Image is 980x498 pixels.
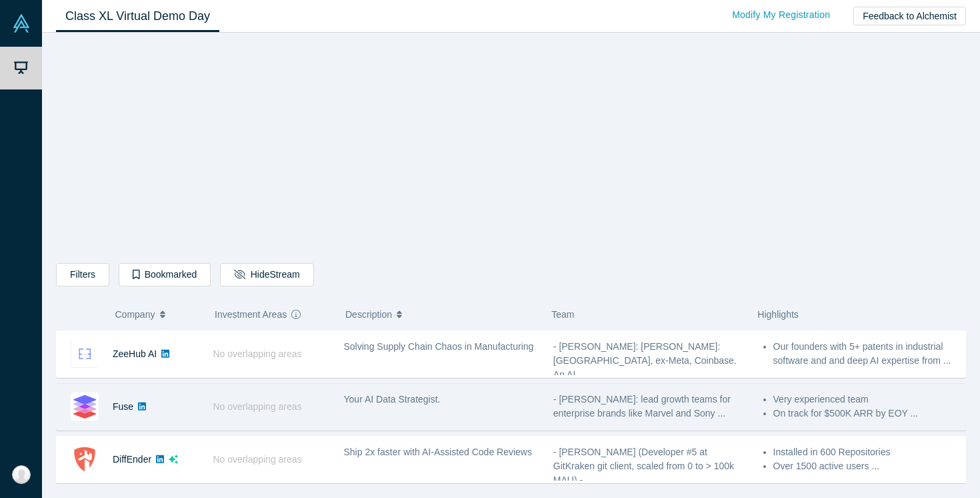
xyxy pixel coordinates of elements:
span: Description [345,300,392,328]
li: Very experienced team [773,393,959,407]
a: DiffEnder [113,454,151,465]
span: - [PERSON_NAME]: [PERSON_NAME]: [GEOGRAPHIC_DATA], ex-Meta, Coinbase. An AI ... [553,341,737,380]
button: Company [115,300,201,328]
span: No overlapping areas [213,401,302,412]
span: Solving Supply Chain Chaos in Manufacturing [344,341,534,352]
img: ZeeHub AI's Logo [71,340,99,368]
span: No overlapping areas [213,348,302,359]
li: On track for $500K ARR by EOY ... [773,407,959,421]
span: Highlights [757,309,798,320]
button: HideStream [220,263,313,286]
img: Farouk Najjar's Account [12,465,31,484]
span: - [PERSON_NAME]: lead growth teams for enterprise brands like Marvel and Sony ... [553,394,731,419]
li: Our founders with 5+ patents in industrial software and and deep AI expertise from ... [773,340,959,368]
img: DiffEnder's Logo [71,445,99,473]
img: Fuse's Logo [71,393,99,421]
span: No overlapping areas [213,454,302,465]
li: Over 1500 active users ... [773,459,959,473]
button: Description [345,300,537,328]
a: Fuse [113,401,133,412]
li: Installed in 600 Repositories [773,445,959,459]
a: Class XL Virtual Demo Day [56,1,219,32]
button: Filters [56,263,109,286]
iframe: Alchemist Class XL Demo Day: Vault [325,43,697,253]
img: Alchemist Vault Logo [12,14,31,33]
span: Ship 2x faster with AI-Assisted Code Reviews [344,447,532,457]
button: Bookmarked [119,263,211,286]
svg: dsa ai sparkles [169,455,178,464]
span: Your AI Data Strategist. [344,394,441,405]
span: - [PERSON_NAME] (Developer #5 at GitKraken git client, scaled from 0 to > 100k MAU) - ... [553,447,734,485]
button: Feedback to Alchemist [853,7,966,25]
span: Team [551,309,574,320]
span: Company [115,300,155,328]
a: ZeeHub AI [113,348,157,359]
a: Modify My Registration [718,3,844,27]
span: Investment Areas [215,300,287,328]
